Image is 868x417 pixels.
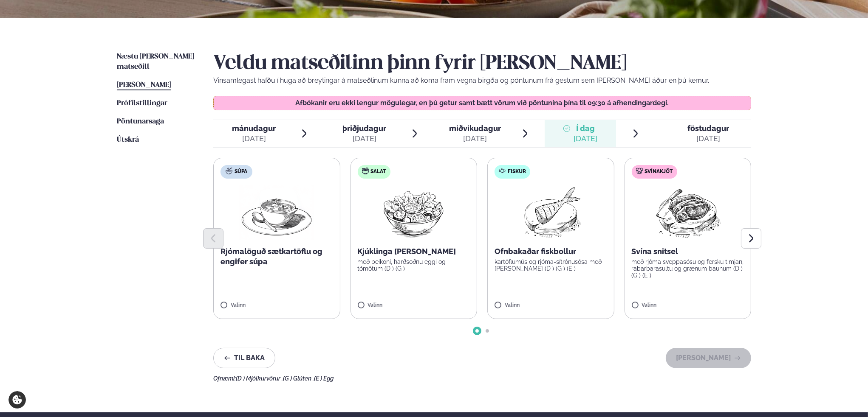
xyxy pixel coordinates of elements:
[358,246,470,257] p: Kjúklinga [PERSON_NAME]
[449,134,501,144] div: [DATE]
[221,246,333,267] p: Rjómalöguð sætkartöflu og engifer súpa
[117,117,164,127] a: Pöntunarsaga
[574,123,597,134] span: Í dag
[449,124,501,133] span: miðvikudagur
[475,329,479,333] span: Go to slide 1
[741,228,761,249] button: Next slide
[239,185,314,240] img: Soup.png
[8,391,26,409] a: Cookie settings
[650,185,725,240] img: Pork-Meat.png
[342,124,386,133] span: þriðjudagur
[358,258,470,272] p: með beikoni, harðsoðnu eggi og tómötum (D ) (G )
[508,168,526,175] span: Fiskur
[371,168,386,175] span: Salat
[574,134,597,144] div: [DATE]
[236,375,283,382] span: (D ) Mjólkurvörur ,
[687,134,729,144] div: [DATE]
[117,81,171,89] span: [PERSON_NAME]
[376,185,451,240] img: Salad.png
[232,124,276,133] span: mánudagur
[342,134,386,144] div: [DATE]
[513,185,588,240] img: Fish.png
[495,246,607,257] p: Ofnbakaðar fiskbollur
[226,168,232,174] img: soup.svg
[495,258,607,272] p: kartöflumús og rjóma-sítrónusósa með [PERSON_NAME] (D ) (G ) (E )
[213,375,751,382] div: Ofnæmi:
[117,100,167,107] span: Prófílstillingar
[117,80,171,90] a: [PERSON_NAME]
[203,228,223,249] button: Previous slide
[283,375,314,382] span: (G ) Glúten ,
[213,52,751,76] h2: Veldu matseðilinn þinn fyrir [PERSON_NAME]
[117,52,196,72] a: Næstu [PERSON_NAME] matseðill
[362,168,369,174] img: salad.svg
[636,168,643,174] img: pork.svg
[117,136,139,143] span: Útskrá
[666,348,751,368] button: [PERSON_NAME]
[213,76,751,86] p: Vinsamlegast hafðu í huga að breytingar á matseðlinum kunna að koma fram vegna birgða og pöntunum...
[314,375,334,382] span: (E ) Egg
[117,118,164,125] span: Pöntunarsaga
[213,348,275,368] button: Til baka
[486,329,489,333] span: Go to slide 2
[645,168,673,175] span: Svínakjöt
[632,246,744,257] p: Svína snitsel
[235,168,247,175] span: Súpa
[499,168,506,174] img: fish.svg
[117,53,194,70] span: Næstu [PERSON_NAME] matseðill
[632,258,744,279] p: með rjóma sveppasósu og fersku timjan, rabarbarasultu og grænum baunum (D ) (G ) (E )
[117,135,139,145] a: Útskrá
[117,98,167,109] a: Prófílstillingar
[222,100,743,106] p: Afbókanir eru ekki lengur mögulegar, en þú getur samt bætt vörum við pöntunina þína til 09:30 á a...
[687,124,729,133] span: föstudagur
[232,134,276,144] div: [DATE]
